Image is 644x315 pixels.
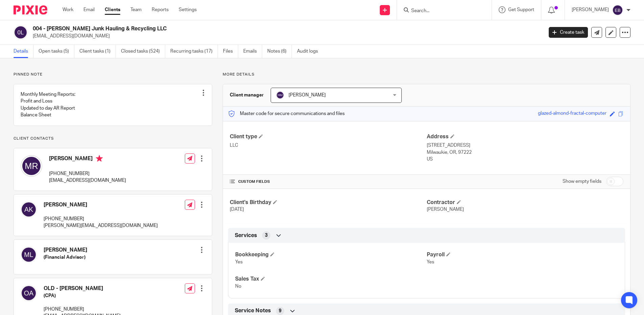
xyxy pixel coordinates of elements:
[21,247,37,263] img: svg%3E
[14,45,33,58] a: Details
[14,72,212,77] p: Pinned note
[170,45,218,58] a: Recurring tasks (17)
[265,232,268,239] span: 3
[235,307,271,314] span: Service Notes
[83,6,95,13] a: Email
[549,27,588,38] a: Create task
[44,306,121,313] p: [PHONE_NUMBER]
[230,92,264,98] h3: Client manager
[235,232,257,239] span: Services
[223,45,238,58] a: Files
[44,292,121,299] h5: (CPA)
[235,284,241,289] span: No
[235,260,243,264] span: Yes
[235,251,426,258] h4: Bookkeeping
[427,142,623,149] p: [STREET_ADDRESS]
[33,33,539,39] p: [EMAIL_ADDRESS][DOMAIN_NAME]
[267,45,292,58] a: Notes (6)
[427,207,464,212] span: [PERSON_NAME]
[14,5,47,15] img: Pixie
[538,110,606,118] div: glazed-almond-fractal-computer
[572,6,609,13] p: [PERSON_NAME]
[21,201,37,218] img: svg%3E
[230,133,426,140] h4: Client type
[49,177,126,184] p: [EMAIL_ADDRESS][DOMAIN_NAME]
[49,170,126,177] p: [PHONE_NUMBER]
[289,93,326,97] span: [PERSON_NAME]
[612,5,623,16] img: svg%3E
[223,72,630,77] p: More details
[152,6,169,13] a: Reports
[44,222,158,229] p: [PERSON_NAME][EMAIL_ADDRESS][DOMAIN_NAME]
[44,201,158,208] h4: [PERSON_NAME]
[21,155,42,177] img: svg%3E
[96,155,103,162] i: Primary
[79,45,116,58] a: Client tasks (1)
[563,178,601,185] label: Show empty fields
[411,8,471,14] input: Search
[21,285,37,301] img: svg%3E
[228,110,345,117] p: Master code for secure communications and files
[44,285,121,292] h4: OLD - [PERSON_NAME]
[49,155,126,164] h4: [PERSON_NAME]
[121,45,165,58] a: Closed tasks (524)
[508,7,534,12] span: Get Support
[427,260,434,264] span: Yes
[179,6,197,13] a: Settings
[230,207,244,212] span: [DATE]
[276,91,284,99] img: svg%3E
[14,136,212,141] p: Client contacts
[63,6,73,13] a: Work
[130,6,142,13] a: Team
[39,45,74,58] a: Open tasks (5)
[279,308,281,314] span: 9
[44,216,158,222] p: [PHONE_NUMBER]
[230,199,426,206] h4: Client's Birthday
[243,45,262,58] a: Emails
[427,199,623,206] h4: Contractor
[427,133,623,140] h4: Address
[33,25,438,32] h2: 004 - [PERSON_NAME] Junk Hauling & Recycling LLC
[427,149,623,156] p: Milwaukie, OR, 97222
[230,179,426,184] h4: CUSTOM FIELDS
[235,276,426,283] h4: Sales Tax
[427,251,618,258] h4: Payroll
[44,254,87,261] h5: (Financial Advisor)
[105,6,120,13] a: Clients
[297,45,323,58] a: Audit logs
[427,156,623,163] p: US
[44,247,87,254] h4: [PERSON_NAME]
[230,142,426,149] p: LLC
[14,25,28,39] img: svg%3E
